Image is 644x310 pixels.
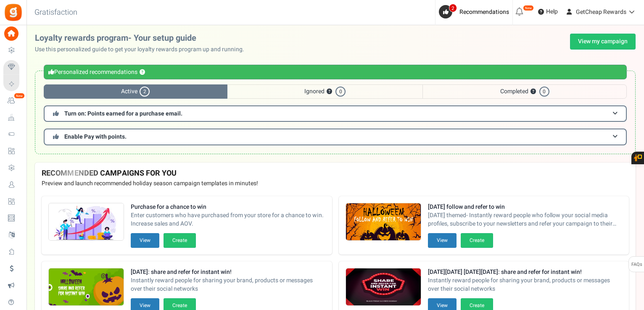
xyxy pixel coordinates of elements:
span: FAQs [631,257,642,273]
img: Recommended Campaigns [49,203,124,241]
img: Gratisfaction [4,3,23,22]
a: View my campaign [570,34,636,50]
span: 0 [539,87,549,97]
button: View [131,233,159,248]
button: Create [461,233,493,248]
span: Enter customers who have purchased from your store for a chance to win. Increase sales and AOV. [131,211,325,228]
strong: Purchase for a chance to win [131,203,325,211]
a: Help [535,5,561,18]
h4: RECOMMENDED CAMPAIGNS FOR YOU [42,169,629,178]
span: Recommendations [459,8,509,16]
img: Recommended Campaigns [49,268,124,306]
strong: [DATE] follow and refer to win [428,203,623,211]
span: Completed [422,84,627,99]
h2: Loyalty rewards program- Your setup guide [35,34,251,43]
span: Active [44,84,227,99]
span: Ignored [227,84,423,99]
span: [DATE] themed- Instantly reward people who follow your social media profiles, subscribe to your n... [428,211,623,228]
button: ? [327,89,332,95]
em: New [14,93,25,99]
img: Recommended Campaigns [346,203,421,241]
span: 2 [140,87,150,97]
button: Create [164,233,196,248]
button: View [428,233,457,248]
h3: Gratisfaction [25,4,87,21]
p: Use this personalized guide to get your loyalty rewards program up and running. [35,45,251,54]
a: New [3,94,23,108]
strong: [DATE]: share and refer for instant win! [131,268,325,276]
a: 2 Recommendations [439,5,512,18]
em: New [523,5,534,11]
img: Recommended Campaigns [346,268,421,306]
span: Help [544,8,558,16]
button: ? [531,89,536,95]
span: Enable Pay with points. [64,132,127,141]
button: ? [140,70,145,75]
span: Instantly reward people for sharing your brand, products or messages over their social networks [131,276,325,293]
span: GetCheap Rewards [576,8,626,16]
div: Personalized recommendations [44,65,627,79]
span: Instantly reward people for sharing your brand, products or messages over their social networks [428,276,623,293]
span: 0 [335,87,346,97]
span: Turn on: Points earned for a purchase email. [64,109,182,118]
span: 2 [449,4,457,12]
p: Preview and launch recommended holiday season campaign templates in minutes! [42,179,629,188]
strong: [DATE][DATE] [DATE][DATE]: share and refer for instant win! [428,268,623,276]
